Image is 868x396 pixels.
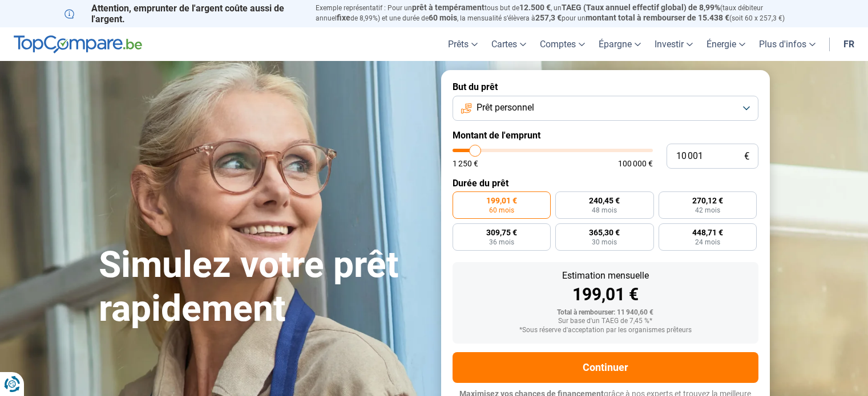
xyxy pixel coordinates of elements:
[592,207,617,214] span: 48 mois
[586,13,729,22] span: montant total à rembourser de 15.438 €
[695,207,720,214] span: 42 mois
[429,13,457,22] span: 60 mois
[692,197,723,205] span: 270,12 €
[453,178,758,189] label: Durée du prêt
[589,197,620,205] span: 240,45 €
[695,239,720,246] span: 24 mois
[744,152,749,161] span: €
[589,228,620,236] span: 365,30 €
[700,27,752,61] a: Énergie
[453,96,758,121] button: Prêt personnel
[412,3,485,12] span: prêt à tempérament
[99,243,427,331] h1: Simulez votre prêt rapidement
[462,271,749,280] div: Estimation mensuelle
[462,309,749,317] div: Total à rembourser: 11 940,60 €
[752,27,822,61] a: Plus d'infos
[535,13,562,22] span: 257,3 €
[462,317,749,325] div: Sur base d'un TAEG de 7,45 %*
[618,160,653,168] span: 100 000 €
[592,27,648,61] a: Épargne
[489,239,514,246] span: 36 mois
[441,27,485,61] a: Prêts
[316,3,804,23] p: Exemple représentatif : Pour un tous but de , un (taux débiteur annuel de 8,99%) et une durée de ...
[648,27,700,61] a: Investir
[692,228,723,236] span: 448,71 €
[453,130,758,141] label: Montant de l'emprunt
[485,27,533,61] a: Cartes
[489,207,514,214] span: 60 mois
[533,27,592,61] a: Comptes
[462,286,749,303] div: 199,01 €
[837,27,861,61] a: fr
[453,160,478,168] span: 1 250 €
[453,81,758,92] label: But du prêt
[519,3,551,12] span: 12.500 €
[486,197,517,205] span: 199,01 €
[453,352,758,383] button: Continuer
[462,326,749,334] div: *Sous réserve d'acceptation par les organismes prêteurs
[592,239,617,246] span: 30 mois
[477,101,534,114] span: Prêt personnel
[486,228,517,236] span: 309,75 €
[562,3,720,12] span: TAEG (Taux annuel effectif global) de 8,99%
[337,13,350,22] span: fixe
[14,35,142,54] img: TopCompare
[64,3,302,25] p: Attention, emprunter de l'argent coûte aussi de l'argent.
